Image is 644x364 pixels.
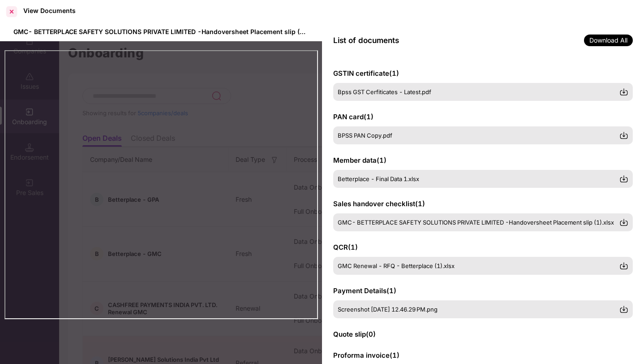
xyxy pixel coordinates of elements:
span: GMC Renewal - RFQ - Betterplace (1).xlsx [338,262,455,269]
span: QCR ( 1 ) [333,243,358,251]
span: PAN card ( 1 ) [333,113,374,121]
span: Proforma invoice ( 1 ) [333,351,399,360]
img: svg+xml;base64,PHN2ZyBpZD0iRG93bmxvYWQtMzJ4MzIiIHhtbG5zPSJodHRwOi8vd3d3LnczLm9yZy8yMDAwL3N2ZyIgd2... [619,218,628,227]
span: List of documents [333,36,399,45]
img: svg+xml;base64,PHN2ZyBpZD0iRG93bmxvYWQtMzJ4MzIiIHhtbG5zPSJodHRwOi8vd3d3LnczLm9yZy8yMDAwL3N2ZyIgd2... [619,305,628,314]
span: Bpss GST Cerfiticates - Latest.pdf [338,88,431,95]
span: Quote slip ( 0 ) [333,330,376,338]
span: BPSS PAN Copy.pdf [338,132,392,139]
span: Screenshot [DATE] 12.46.29 PM.png [338,306,438,313]
span: Download All [584,35,633,46]
img: svg+xml;base64,PHN2ZyBpZD0iRG93bmxvYWQtMzJ4MzIiIHhtbG5zPSJodHRwOi8vd3d3LnczLm9yZy8yMDAwL3N2ZyIgd2... [619,174,628,183]
img: svg+xml;base64,PHN2ZyBpZD0iRG93bmxvYWQtMzJ4MzIiIHhtbG5zPSJodHRwOi8vd3d3LnczLm9yZy8yMDAwL3N2ZyIgd2... [619,261,628,270]
span: Member data ( 1 ) [333,156,386,165]
span: Betterplace - Final Data 1.xlsx [338,175,419,182]
img: svg+xml;base64,PHN2ZyBpZD0iRG93bmxvYWQtMzJ4MzIiIHhtbG5zPSJodHRwOi8vd3d3LnczLm9yZy8yMDAwL3N2ZyIgd2... [619,131,628,140]
span: GSTIN certificate ( 1 ) [333,69,399,78]
span: GMC- BETTERPLACE SAFETY SOLUTIONS PRIVATE LIMITED -Handoversheet Placement slip (1).xlsx [13,28,320,35]
iframe: msdoc-iframe [4,50,318,319]
img: svg+xml;base64,PHN2ZyBpZD0iRG93bmxvYWQtMzJ4MzIiIHhtbG5zPSJodHRwOi8vd3d3LnczLm9yZy8yMDAwL3N2ZyIgd2... [619,87,628,96]
span: Sales handover checklist ( 1 ) [333,199,425,208]
div: View Documents [23,7,76,14]
span: GMC- BETTERPLACE SAFETY SOLUTIONS PRIVATE LIMITED -Handoversheet Placement slip (1).xlsx [338,219,614,226]
span: Payment Details ( 1 ) [333,286,396,295]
